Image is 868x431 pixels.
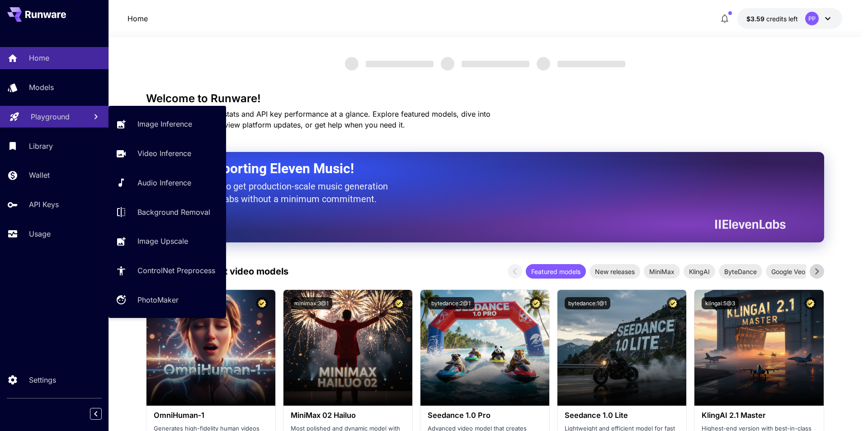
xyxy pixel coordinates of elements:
[97,406,108,422] div: Collapse sidebar
[526,267,586,276] span: Featured models
[766,267,811,276] span: Google Veo
[137,118,192,129] p: Image Inference
[667,297,679,309] button: Certified Model – Vetted for best performance and includes a commercial license.
[565,297,610,309] button: bytedance:1@1
[291,411,405,420] h3: MiniMax 02 Hailuo
[108,260,226,282] a: ControlNet Preprocess
[108,230,226,252] a: Image Upscale
[719,267,762,276] span: ByteDance
[746,15,766,23] span: $3.59
[146,109,491,129] span: Check out your usage stats and API key performance at a glance. Explore featured models, dive int...
[137,207,210,218] p: Background Removal
[29,170,50,180] p: Wallet
[29,374,56,385] p: Settings
[29,141,53,152] p: Library
[108,289,226,311] a: PhotoMaker
[108,142,226,165] a: Video Inference
[428,411,542,420] h3: Seedance 1.0 Pro
[154,411,268,420] h3: OmniHuman‑1
[137,265,215,276] p: ControlNet Preprocess
[291,297,332,309] button: minimax:3@1
[702,411,816,420] h3: KlingAI 2.1 Master
[137,236,188,246] p: Image Upscale
[29,228,51,239] p: Usage
[127,13,148,24] nav: breadcrumb
[737,8,842,29] button: $3.58585
[805,12,819,25] div: PP
[530,297,542,309] button: Certified Model – Vetted for best performance and includes a commercial license.
[694,290,823,406] img: alt
[90,408,102,420] button: Collapse sidebar
[108,201,226,223] a: Background Removal
[127,13,148,24] p: Home
[29,52,49,63] p: Home
[137,294,179,305] p: PhotoMaker
[256,297,268,309] button: Certified Model – Vetted for best performance and includes a commercial license.
[684,267,715,276] span: KlingAI
[766,15,798,23] span: credits left
[169,180,395,205] p: The only way to get production-scale music generation from Eleven Labs without a minimum commitment.
[420,290,549,406] img: alt
[746,14,798,24] div: $3.58585
[29,199,59,210] p: API Keys
[804,297,816,309] button: Certified Model – Vetted for best performance and includes a commercial license.
[146,92,824,105] h3: Welcome to Runware!
[428,297,474,309] button: bytedance:2@1
[108,113,226,135] a: Image Inference
[108,172,226,194] a: Audio Inference
[393,297,405,309] button: Certified Model – Vetted for best performance and includes a commercial license.
[31,111,70,122] p: Playground
[29,82,54,93] p: Models
[283,290,412,406] img: alt
[137,148,191,159] p: Video Inference
[565,411,679,420] h3: Seedance 1.0 Lite
[557,290,686,406] img: alt
[644,267,680,276] span: MiniMax
[702,297,739,309] button: klingai:5@3
[590,267,640,276] span: New releases
[169,160,779,177] h2: Now Supporting Eleven Music!
[146,290,275,406] img: alt
[137,177,191,188] p: Audio Inference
